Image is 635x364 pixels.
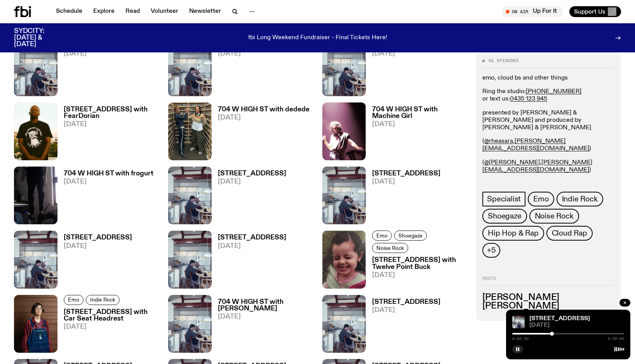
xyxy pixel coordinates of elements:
[484,138,513,144] a: @rheasara
[562,195,598,203] span: Indie Rock
[218,114,310,121] span: [DATE]
[57,42,132,96] a: [STREET_ADDRESS][DATE]
[482,88,615,103] p: Ring the studio: or text us:
[64,309,159,322] h3: [STREET_ADDRESS] with Car Seat Headrest
[372,170,440,177] h3: [STREET_ADDRESS]
[529,209,579,224] a: Noise Rock
[487,195,521,203] span: Specialist
[510,96,547,102] a: 0435 123 945
[68,297,79,303] span: Emo
[376,233,388,239] span: Emo
[482,138,589,152] a: [PERSON_NAME][EMAIL_ADDRESS][DOMAIN_NAME]
[512,337,529,341] span: 0:42:33
[372,307,440,314] span: [DATE]
[535,212,574,220] span: Noise Rock
[482,192,525,206] a: Specialist
[366,42,440,96] a: [STREET_ADDRESS][DATE]
[146,6,183,17] a: Volunteer
[218,314,313,320] span: [DATE]
[218,243,286,250] span: [DATE]
[89,6,119,17] a: Explore
[394,231,427,241] a: Shoegaze
[86,295,120,305] a: Indie Rock
[366,257,467,288] a: [STREET_ADDRESS] with Twelve Point Buck[DATE]
[218,234,286,241] h3: [STREET_ADDRESS]
[552,229,587,237] span: Cloud Rap
[502,6,563,17] button: On AirUp For It
[14,38,57,96] img: Pat sits at a dining table with his profile facing the camera. Rhea sits to his left facing the c...
[569,6,621,17] button: Support Us
[14,295,57,353] img: Artist Will Toledo from the band Car Seat Headrest
[482,138,615,153] p: ( , )
[512,316,525,328] img: Pat sits at a dining table with his profile facing the camera. Rhea sits to his left facing the c...
[322,295,366,353] img: Pat sits at a dining table with his profile facing the camera. Rhea sits to his left facing the c...
[372,243,408,253] a: Noise Rock
[218,179,286,185] span: [DATE]
[372,231,392,241] a: Emo
[557,192,603,206] a: Indie Rock
[248,35,387,42] p: fbi Long Weekend Fundraiser - Final Tickets Here!
[212,299,313,353] a: 704 W HIGH ST with [PERSON_NAME][DATE]
[372,257,467,270] h3: [STREET_ADDRESS] with Twelve Point Buck
[64,106,159,120] h3: [STREET_ADDRESS] with FearDorian
[184,6,226,17] a: Newsletter
[322,231,366,288] img: Album Loud Music for Quiet People by Twelve Point Buck
[482,302,615,310] h3: [PERSON_NAME]
[64,170,153,177] h3: 704 W HIGH ST with frogurt
[488,229,538,237] span: Hip Hop & Rap
[526,88,581,95] a: [PHONE_NUMBER]
[64,295,84,305] a: Emo
[218,50,286,57] span: [DATE]
[218,170,286,177] h3: [STREET_ADDRESS]
[168,295,212,353] img: Pat sits at a dining table with his profile facing the camera. Rhea sits to his left facing the c...
[482,75,615,82] p: emo, cloud bs and other things
[487,246,496,255] span: +5
[529,322,624,328] span: [DATE]
[372,272,467,279] span: [DATE]
[533,195,548,203] span: Emo
[482,243,500,258] button: +5
[546,226,593,241] a: Cloud Rap
[51,6,87,17] a: Schedule
[366,170,440,224] a: [STREET_ADDRESS][DATE]
[372,121,467,128] span: [DATE]
[168,231,212,288] img: Pat sits at a dining table with his profile facing the camera. Rhea sits to his left facing the c...
[528,192,554,206] a: Emo
[168,38,212,96] img: Pat sits at a dining table with his profile facing the camera. Rhea sits to his left facing the c...
[212,42,286,96] a: [STREET_ADDRESS][DATE]
[57,170,153,224] a: 704 W HIGH ST with frogurt[DATE]
[14,28,64,48] h3: SYDCITY: [DATE] & [DATE]
[64,324,159,330] span: [DATE]
[398,233,423,239] span: Shoegaze
[482,159,615,173] p: ( , )
[212,170,286,224] a: [STREET_ADDRESS][DATE]
[608,337,624,341] span: 2:00:00
[64,234,132,241] h3: [STREET_ADDRESS]
[121,6,144,17] a: Read
[488,212,521,220] span: Shoegaze
[482,209,527,224] a: Shoegaze
[322,38,366,96] img: Pat sits at a dining table with his profile facing the camera. Rhea sits to his left facing the c...
[322,166,366,224] img: Pat sits at a dining table with his profile facing the camera. Rhea sits to his left facing the c...
[489,59,518,63] span: 91 episodes
[482,293,615,302] h3: [PERSON_NAME]
[57,234,132,288] a: [STREET_ADDRESS][DATE]
[484,159,540,165] a: @[PERSON_NAME]
[482,276,615,286] h2: Hosts
[372,299,440,305] h3: [STREET_ADDRESS]
[64,50,132,57] span: [DATE]
[482,226,544,241] a: Hip Hop & Rap
[529,315,590,322] a: [STREET_ADDRESS]
[218,299,313,312] h3: 704 W HIGH ST with [PERSON_NAME]
[57,309,159,353] a: [STREET_ADDRESS] with Car Seat Headrest[DATE]
[64,243,132,250] span: [DATE]
[64,121,159,128] span: [DATE]
[168,166,212,224] img: Pat sits at a dining table with his profile facing the camera. Rhea sits to his left facing the c...
[366,106,467,160] a: 704 W HIGH ST with Machine Girl[DATE]
[574,8,605,15] span: Support Us
[482,109,615,132] p: presented by [PERSON_NAME] & [PERSON_NAME] and produced by [PERSON_NAME] & [PERSON_NAME]
[90,297,115,303] span: Indie Rock
[372,106,467,120] h3: 704 W HIGH ST with Machine Girl
[212,106,310,160] a: 704 W HIGH ST with dedede[DATE]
